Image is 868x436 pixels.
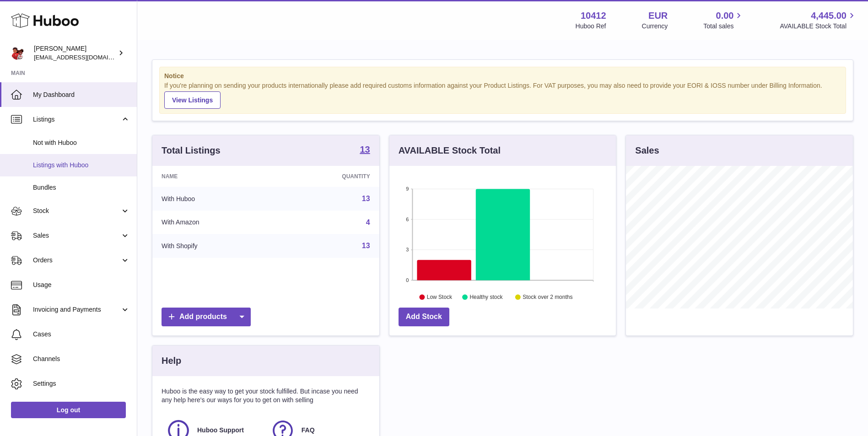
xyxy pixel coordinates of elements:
[33,90,130,99] span: My Dashboard
[152,234,276,258] td: With Shopify
[811,10,846,22] span: 4,445.00
[302,426,315,435] span: FAQ
[780,10,857,31] a: 4,445.00 AVAILABLE Stock Total
[152,211,276,234] td: With Amazon
[360,145,370,156] a: 13
[33,281,130,289] span: Usage
[406,186,409,191] text: 9
[34,44,116,62] div: [PERSON_NAME]
[33,207,120,215] span: Stock
[360,145,370,154] strong: 13
[406,247,409,252] text: 3
[164,81,841,109] div: If you're planning on sending your products internationally please add required customs informati...
[34,53,135,61] span: [EMAIL_ADDRESS][DOMAIN_NAME]
[469,294,503,300] text: Healthy stock
[11,46,25,60] img: internalAdmin-10412@internal.huboo.com
[276,166,379,187] th: Quantity
[33,161,130,170] span: Listings with Huboo
[362,195,370,202] a: 13
[642,22,668,31] div: Currency
[11,402,126,418] a: Log out
[33,256,120,265] span: Orders
[366,218,370,226] a: 4
[399,144,501,157] h3: AVAILABLE Stock Total
[33,355,130,363] span: Channels
[197,426,244,435] span: Huboo Support
[162,355,181,367] h3: Help
[581,10,606,22] strong: 10412
[703,10,744,31] a: 0.00 Total sales
[33,305,120,314] span: Invoicing and Payments
[33,115,120,124] span: Listings
[33,379,130,388] span: Settings
[33,138,130,147] span: Not with Huboo
[716,10,734,22] span: 0.00
[152,187,276,211] td: With Huboo
[164,91,221,109] a: View Listings
[648,10,668,22] strong: EUR
[33,231,120,240] span: Sales
[164,72,841,80] strong: Notice
[576,22,606,31] div: Huboo Ref
[152,166,276,187] th: Name
[427,294,453,300] text: Low Stock
[406,277,409,283] text: 0
[406,217,409,222] text: 6
[523,294,572,300] text: Stock over 2 months
[362,242,370,250] a: 13
[162,308,251,326] a: Add products
[399,308,449,326] a: Add Stock
[162,387,370,404] p: Huboo is the easy way to get your stock fulfilled. But incase you need any help here's our ways f...
[162,144,221,157] h3: Total Listings
[703,22,744,31] span: Total sales
[635,144,659,157] h3: Sales
[780,22,857,31] span: AVAILABLE Stock Total
[33,183,130,192] span: Bundles
[33,330,130,339] span: Cases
